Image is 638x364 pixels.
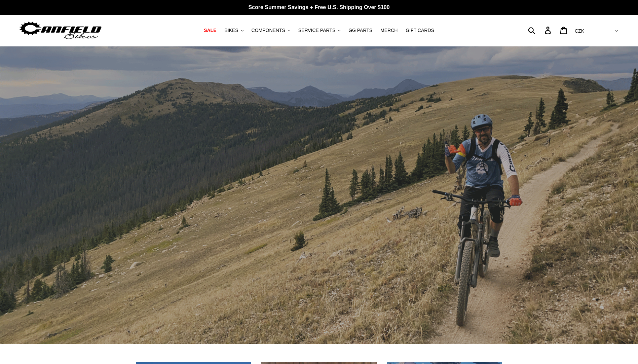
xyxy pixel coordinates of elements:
span: MERCH [380,28,398,33]
a: GIFT CARDS [402,26,438,35]
span: GG PARTS [348,28,372,33]
span: GIFT CARDS [406,28,434,33]
button: SERVICE PARTS [295,26,344,35]
a: SALE [200,26,220,35]
img: Canfield Bikes [18,20,103,41]
input: Search [532,23,549,38]
span: SERVICE PARTS [298,28,335,33]
a: MERCH [377,26,401,35]
span: SALE [204,28,216,33]
a: GG PARTS [345,26,376,35]
button: COMPONENTS [248,26,294,35]
span: BIKES [224,28,238,33]
button: BIKES [221,26,247,35]
span: COMPONENTS [252,28,285,33]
